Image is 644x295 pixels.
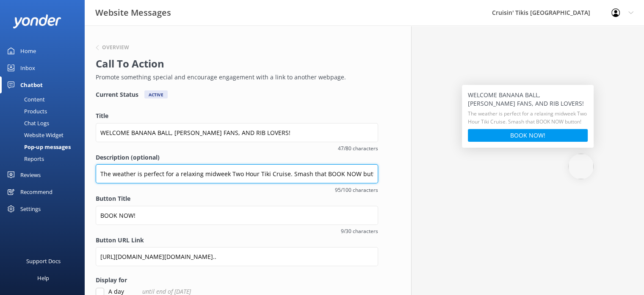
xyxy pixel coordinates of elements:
[5,141,71,153] div: Pop-up messages
[26,253,61,270] div: Support Docs
[20,183,53,200] div: Recommend
[102,45,129,50] h6: Overview
[96,186,378,194] span: 95/100 characters
[20,76,43,93] div: Chatbot
[96,236,378,245] label: Button URL Link
[20,59,35,76] div: Inbox
[5,93,45,105] div: Content
[5,129,64,141] div: Website Widget
[96,164,378,183] input: Description
[96,56,374,72] h2: Call To Action
[5,93,85,105] a: Content
[95,6,171,20] h3: Website Messages
[5,105,85,117] a: Products
[5,105,47,117] div: Products
[468,129,588,142] button: BOOK NOW!
[96,90,138,98] h4: Current Status
[37,270,49,287] div: Help
[468,110,588,126] h5: The weather is perfect for a relaxing midweek Two Hour Tiki Cruise. Smash that BOOK NOW button!
[96,123,378,142] input: Title
[144,90,168,98] div: Active
[96,45,129,50] button: Overview
[96,247,378,266] input: Button URL
[5,153,85,165] a: Reports
[5,141,85,153] a: Pop-up messages
[20,42,36,59] div: Home
[96,73,374,82] p: Promote something special and encourage engagement with a link to another webpage.
[96,206,378,225] input: Button Title
[468,91,588,108] h5: WELCOME BANANA BALL, [PERSON_NAME] FANS, AND RIB LOVERS!
[96,194,378,203] label: Button Title
[5,117,49,129] div: Chat Logs
[96,153,378,162] label: Description (optional)
[96,275,378,285] label: Display for
[20,166,41,183] div: Reviews
[96,227,378,235] span: 9/30 characters
[5,153,44,165] div: Reports
[5,129,85,141] a: Website Widget
[5,117,85,129] a: Chat Logs
[13,14,61,28] img: yonder-white-logo.png
[96,144,378,152] span: 47/80 characters
[20,200,41,217] div: Settings
[96,111,378,121] label: Title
